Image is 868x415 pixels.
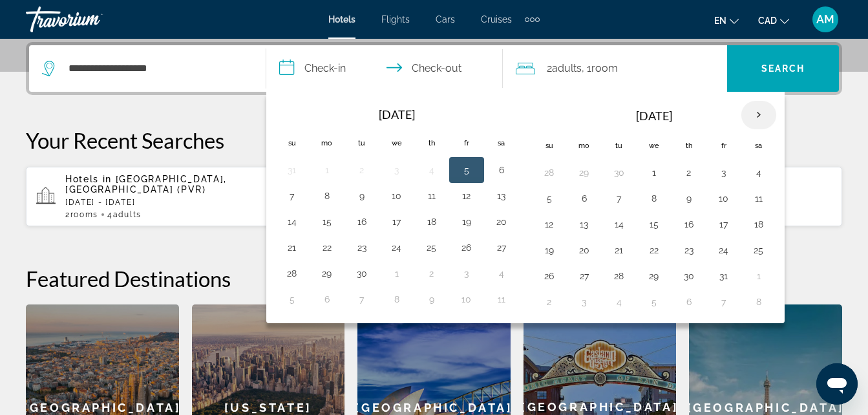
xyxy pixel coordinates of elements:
span: Adults [113,210,142,219]
button: Day 2 [352,161,372,179]
button: Day 3 [456,264,477,282]
button: Day 13 [491,187,512,205]
button: Day 8 [644,189,664,207]
button: Day 5 [539,189,560,207]
button: Day 3 [574,293,595,311]
button: Extra navigation items [525,9,540,30]
button: Day 28 [539,164,560,182]
button: Day 1 [644,164,664,182]
a: Cars [436,14,455,25]
span: Room [591,62,618,74]
button: Day 7 [609,189,630,207]
button: Hotels in [GEOGRAPHIC_DATA], [GEOGRAPHIC_DATA] (PVR)[DATE] - [DATE]2rooms4Adults [26,166,290,227]
button: Day 1 [386,264,407,282]
button: Day 12 [456,187,477,205]
button: Day 2 [421,264,442,282]
button: Day 26 [539,267,560,285]
button: Day 31 [282,161,302,179]
button: Day 30 [609,164,630,182]
h2: Featured Destinations [26,266,842,292]
button: Day 15 [644,215,664,233]
button: Day 24 [386,239,407,257]
button: Day 29 [644,267,664,285]
button: Day 27 [491,239,512,257]
button: Day 28 [282,264,302,282]
button: Day 11 [748,189,769,207]
button: Day 17 [714,215,734,233]
span: Search [761,63,805,74]
button: Travelers: 2 adults, 0 children [503,45,727,92]
button: Day 4 [491,264,512,282]
span: , 1 [582,59,618,78]
button: Day 16 [352,213,372,231]
button: Day 11 [491,290,512,308]
a: Hotels [328,14,355,25]
button: Day 2 [679,164,699,182]
span: en [714,16,726,26]
button: Day 10 [456,290,477,308]
button: Day 19 [539,241,560,259]
button: Day 8 [317,187,337,205]
span: AM [816,13,834,26]
button: Day 7 [714,293,734,311]
button: Day 7 [352,290,372,308]
button: Day 23 [352,239,372,257]
button: Next month [741,100,776,130]
span: rooms [70,210,98,219]
button: Day 16 [679,215,699,233]
button: Day 29 [317,264,337,282]
button: Day 31 [714,267,734,285]
button: Day 18 [748,215,769,233]
a: Cruises [481,14,512,25]
span: 2 [65,210,98,219]
button: Day 27 [574,267,595,285]
a: Travorium [26,3,155,36]
button: Day 5 [456,161,477,179]
button: Day 22 [644,241,664,259]
button: Day 24 [714,241,734,259]
button: Day 17 [386,213,407,231]
button: Day 13 [574,215,595,233]
button: Day 4 [609,293,630,311]
button: Day 20 [491,213,512,231]
button: Day 30 [352,264,372,282]
button: Day 23 [679,241,699,259]
button: Day 6 [491,161,512,179]
button: Day 7 [282,187,302,205]
button: Day 25 [421,239,442,257]
button: Day 18 [421,213,442,231]
span: Hotels in [65,174,112,184]
button: Day 12 [539,215,560,233]
button: Day 21 [282,239,302,257]
button: Day 5 [282,290,302,308]
button: Change currency [758,11,789,30]
button: Day 5 [644,293,664,311]
button: Day 1 [748,267,769,285]
button: Day 4 [748,164,769,182]
button: Day 6 [574,189,595,207]
button: Day 2 [539,293,560,311]
button: Search [727,45,839,92]
button: Day 3 [386,161,407,179]
p: [DATE] - [DATE] [65,198,279,207]
button: Day 10 [714,189,734,207]
button: Day 25 [748,241,769,259]
button: Day 19 [456,213,477,231]
p: Your Recent Searches [26,127,842,153]
button: Day 8 [386,290,407,308]
button: Day 6 [317,290,337,308]
button: Day 26 [456,239,477,257]
button: Day 29 [574,164,595,182]
button: Day 30 [679,267,699,285]
button: Change language [714,11,739,30]
button: Day 11 [421,187,442,205]
button: Day 20 [574,241,595,259]
span: CAD [758,16,777,26]
button: Day 3 [714,164,734,182]
button: Day 1 [317,161,337,179]
button: Day 4 [421,161,442,179]
button: User Menu [809,6,842,33]
button: Day 9 [421,290,442,308]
